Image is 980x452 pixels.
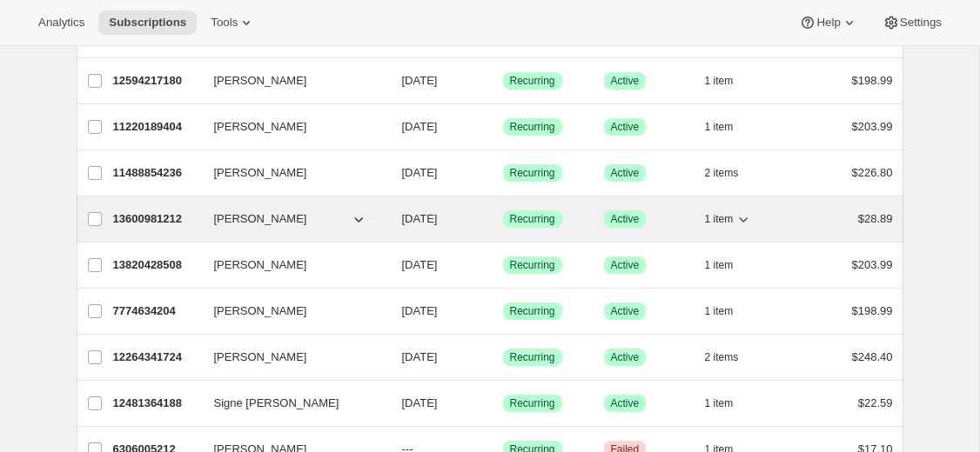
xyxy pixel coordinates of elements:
div: 12481364188Signe [PERSON_NAME][DATE]SuccessRecurringSuccessActive1 item$22.59 [113,391,893,415]
div: 12264341724[PERSON_NAME][DATE]SuccessRecurringSuccessActive2 items$248.40 [113,345,893,369]
span: [DATE] [402,212,438,225]
span: Recurring [510,74,555,88]
button: [PERSON_NAME] [204,205,378,233]
span: Active [611,304,640,318]
div: 13600981212[PERSON_NAME][DATE]SuccessRecurringSuccessActive1 item$28.89 [113,207,893,231]
span: [PERSON_NAME] [214,72,307,90]
span: $198.99 [852,74,893,87]
span: Settings [900,16,942,30]
span: [DATE] [402,350,438,363]
span: Active [611,166,640,180]
button: 2 items [705,161,758,185]
span: [DATE] [402,258,438,271]
span: Analytics [38,16,84,30]
span: $203.99 [852,258,893,271]
span: Recurring [510,304,555,318]
p: 13600981212 [113,210,200,228]
button: 2 items [705,345,758,369]
span: [DATE] [402,74,438,87]
button: 1 item [705,207,753,231]
span: Recurring [510,166,555,180]
span: [PERSON_NAME] [214,349,307,366]
span: Active [611,396,640,410]
p: 7774634204 [113,302,200,320]
button: [PERSON_NAME] [204,297,378,325]
span: Recurring [510,120,555,134]
div: 13820428508[PERSON_NAME][DATE]SuccessRecurringSuccessActive1 item$203.99 [113,253,893,277]
span: 1 item [705,304,734,318]
div: 11220189404[PERSON_NAME][DATE]SuccessRecurringSuccessActive1 item$203.99 [113,115,893,139]
button: Tools [200,10,265,35]
button: [PERSON_NAME] [204,251,378,279]
button: 1 item [705,253,753,277]
span: [DATE] [402,396,438,409]
button: [PERSON_NAME] [204,113,378,141]
span: Active [611,212,640,226]
button: Analytics [28,10,95,35]
span: 1 item [705,120,734,134]
span: $226.80 [852,166,893,179]
button: Subscriptions [98,10,197,35]
span: [PERSON_NAME] [214,256,307,274]
button: 1 item [705,115,753,139]
div: 11488854236[PERSON_NAME][DATE]SuccessRecurringSuccessActive2 items$226.80 [113,161,893,185]
span: $22.59 [858,396,893,409]
p: 13820428508 [113,256,200,274]
span: 1 item [705,396,734,410]
span: Help [816,16,840,30]
p: 11220189404 [113,118,200,136]
button: [PERSON_NAME] [204,159,378,187]
p: 12594217180 [113,72,200,90]
span: Signe [PERSON_NAME] [214,395,339,412]
span: $203.99 [852,120,893,133]
span: [PERSON_NAME] [214,302,307,320]
button: [PERSON_NAME] [204,343,378,371]
span: 1 item [705,74,734,88]
button: 1 item [705,391,753,415]
span: $248.40 [852,350,893,363]
span: 2 items [705,166,739,180]
span: Recurring [510,258,555,272]
span: Subscriptions [109,16,186,30]
button: [PERSON_NAME] [204,67,378,95]
span: [PERSON_NAME] [214,210,307,228]
span: $198.99 [852,304,893,317]
span: Active [611,74,640,88]
span: [DATE] [402,304,438,317]
span: Active [611,120,640,134]
div: 12594217180[PERSON_NAME][DATE]SuccessRecurringSuccessActive1 item$198.99 [113,69,893,93]
p: 12481364188 [113,395,200,412]
span: Recurring [510,350,555,364]
div: 7774634204[PERSON_NAME][DATE]SuccessRecurringSuccessActive1 item$198.99 [113,299,893,323]
span: $28.89 [858,212,893,225]
button: Settings [872,10,952,35]
span: Recurring [510,396,555,410]
span: Active [611,350,640,364]
span: [PERSON_NAME] [214,118,307,136]
button: Help [789,10,868,35]
span: 1 item [705,258,734,272]
span: 2 items [705,350,739,364]
button: 1 item [705,69,753,93]
button: 1 item [705,299,753,323]
p: 12264341724 [113,349,200,366]
span: [DATE] [402,166,438,179]
span: Recurring [510,212,555,226]
button: Signe [PERSON_NAME] [204,389,378,417]
span: Tools [211,16,238,30]
span: [PERSON_NAME] [214,164,307,182]
p: 11488854236 [113,164,200,182]
span: [DATE] [402,120,438,133]
span: Active [611,258,640,272]
span: 1 item [705,212,734,226]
